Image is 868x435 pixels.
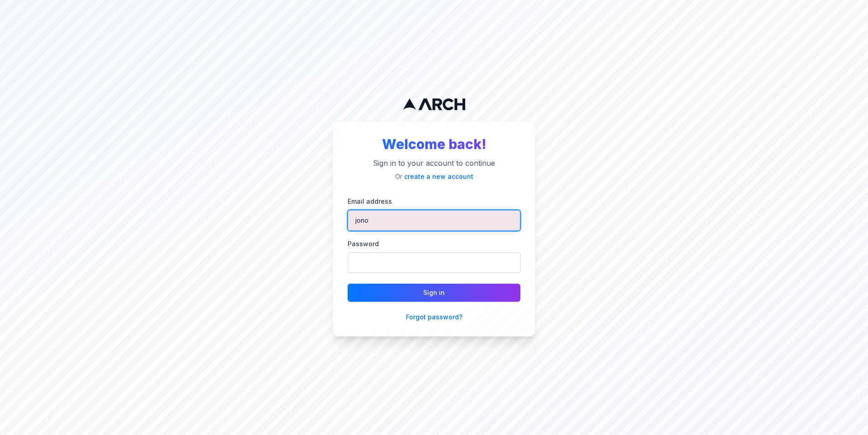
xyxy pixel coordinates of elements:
input: you@example.com [348,210,520,231]
button: Forgot password? [406,313,462,322]
p: Sign in to your account to continue [348,158,520,168]
button: Sign in [348,284,520,302]
label: Password [348,240,379,248]
label: Email address [348,197,392,205]
a: create a new account [404,173,473,180]
h2: Welcome back! [348,136,520,152]
p: Or [348,172,520,181]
